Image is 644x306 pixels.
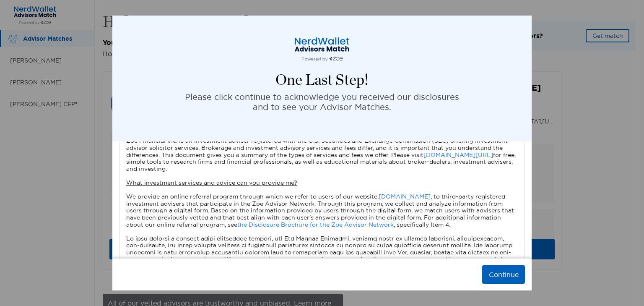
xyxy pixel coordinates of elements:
[112,16,532,290] div: modal
[379,193,431,200] a: [DOMAIN_NAME]
[185,92,459,112] p: Please click continue to acknowledge you received our disclosures and to see your Advisor Matches.
[280,37,364,62] img: logo
[237,221,394,228] a: the Disclosure Brochure for the Zoe Advisor Network
[423,151,493,159] a: [DOMAIN_NAME][URL]
[275,72,369,89] h4: One Last Step!
[482,265,525,284] button: Continue
[126,179,297,186] u: What investment services and advice can you provide me?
